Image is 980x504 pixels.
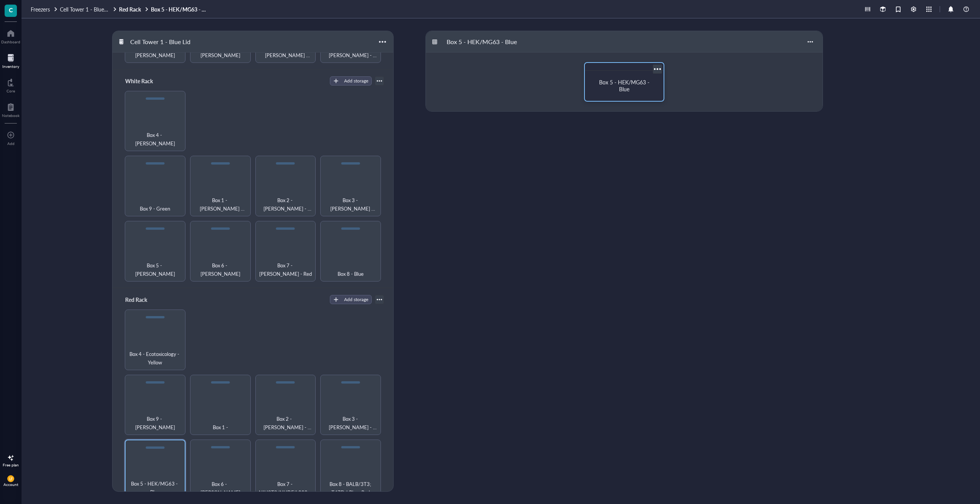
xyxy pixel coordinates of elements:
span: C [9,5,13,15]
a: Red RackBox 5 - HEK/MG63 - Blue [119,6,209,13]
span: Box 4 - [PERSON_NAME] [128,131,182,148]
div: Free plan [3,463,19,467]
span: Box 6 - [PERSON_NAME] [194,261,247,278]
a: Core [7,76,15,93]
span: Box 1 - [213,423,228,432]
span: LF [9,477,13,481]
span: Box 4 - Ecotoxicology - Yellow [128,350,182,367]
div: Cell Tower 1 - Blue Lid [127,35,194,48]
span: Box 3 - [PERSON_NAME] ([PERSON_NAME])- C3H10T1/2 KO cells [324,196,377,213]
div: Add storage [344,296,368,303]
span: Box 9 - [PERSON_NAME] [128,415,182,432]
span: Box 3 - [PERSON_NAME] - Blue [324,415,377,432]
button: Add storage [330,295,372,304]
div: Red Rack [122,294,168,305]
div: Add storage [344,77,368,84]
span: Box 7 - [PERSON_NAME] - Red [259,261,313,278]
div: Box 5 - HEK/MG63 - Blue [443,35,520,48]
span: Box 2 - [PERSON_NAME] - Yellow_white_tower [259,196,313,213]
div: Core [7,89,15,93]
span: Box 9 - Green [140,204,170,213]
div: Dashboard [1,40,20,44]
div: White Rack [122,76,168,86]
span: Box 6 - [PERSON_NAME] [194,480,247,497]
a: Freezers [31,6,58,13]
a: Cell Tower 1 - Blue Lid [60,6,118,13]
span: Box 5 - HEK/MG63 - Blue [129,479,182,496]
button: Add storage [330,76,372,86]
div: Inventory [2,64,19,69]
span: Box 7 - NIH3T3/NHDF/L929 - Yellow [259,480,313,497]
span: Box 5 - HEK/MG63 - Blue [599,78,651,93]
div: Account [3,482,18,487]
span: Box 8 - Blue [338,270,364,278]
span: Box 2 - [PERSON_NAME] - Red_red_tower [259,415,313,432]
a: Inventory [2,52,19,69]
a: Notebook [2,101,20,118]
div: Add [7,141,15,146]
span: Box 1 - [PERSON_NAME] ([MEDICAL_DATA]) - Blue [194,196,247,213]
div: Notebook [2,113,20,118]
span: Box 5 - [PERSON_NAME] [128,261,182,278]
span: Box 8 - BALB/3T3; T47D-kBluc- Red [324,480,377,497]
span: Cell Tower 1 - Blue Lid [60,5,113,13]
span: Freezers [31,5,50,13]
a: Dashboard [1,27,20,44]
